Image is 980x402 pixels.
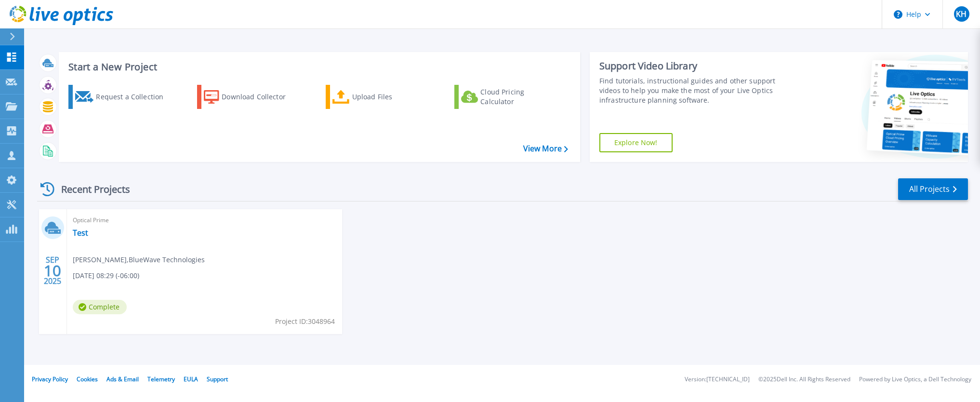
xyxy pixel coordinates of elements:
[599,133,673,152] a: Explore Now!
[44,267,61,275] span: 10
[685,376,750,383] li: Version: [TECHNICAL_ID]
[73,270,139,281] span: [DATE] 08:29 (-06:00)
[207,375,228,383] a: Support
[454,85,562,109] a: Cloud Pricing Calculator
[77,375,98,383] a: Cookies
[73,228,88,238] a: Test
[352,87,429,107] div: Upload Files
[73,215,336,226] span: Optical Prime
[599,60,793,72] div: Support Video Library
[326,85,433,109] a: Upload Files
[37,177,143,201] div: Recent Projects
[222,87,299,107] div: Download Collector
[147,375,175,383] a: Telemetry
[96,87,173,107] div: Request a Collection
[599,76,793,105] div: Find tutorials, instructional guides and other support videos to help you make the most of your L...
[68,85,176,109] a: Request a Collection
[859,376,971,383] li: Powered by Live Optics, a Dell Technology
[32,375,68,383] a: Privacy Policy
[73,300,127,314] span: Complete
[480,87,557,107] div: Cloud Pricing Calculator
[523,144,568,153] a: View More
[43,253,62,288] div: SEP 2025
[73,255,205,265] span: [PERSON_NAME] , BlueWave Technologies
[898,178,968,200] a: All Projects
[184,375,198,383] a: EULA
[106,375,139,383] a: Ads & Email
[275,316,335,327] span: Project ID: 3048964
[197,85,305,109] a: Download Collector
[956,10,967,18] span: KH
[758,376,850,383] li: © 2025 Dell Inc. All Rights Reserved
[68,62,568,72] h3: Start a New Project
